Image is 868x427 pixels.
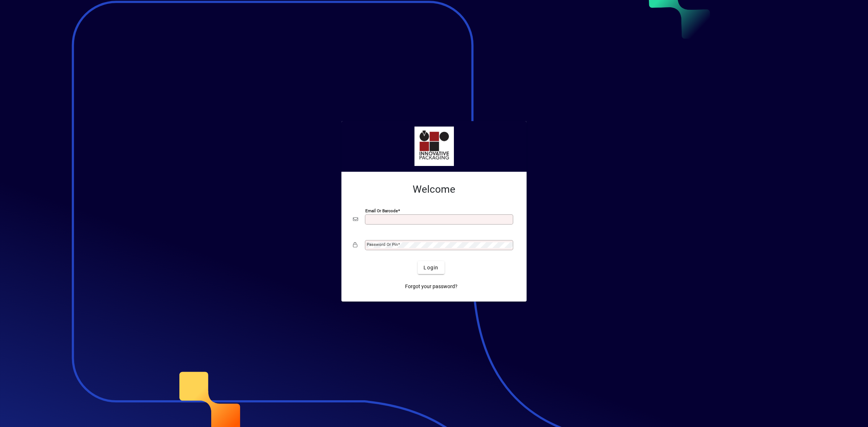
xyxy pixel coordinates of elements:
[353,183,515,196] h2: Welcome
[367,242,398,247] mat-label: Password or Pin
[418,261,444,274] button: Login
[365,208,398,213] mat-label: Email or Barcode
[405,283,458,290] span: Forgot your password?
[402,280,460,293] a: Forgot your password?
[424,264,438,272] span: Login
